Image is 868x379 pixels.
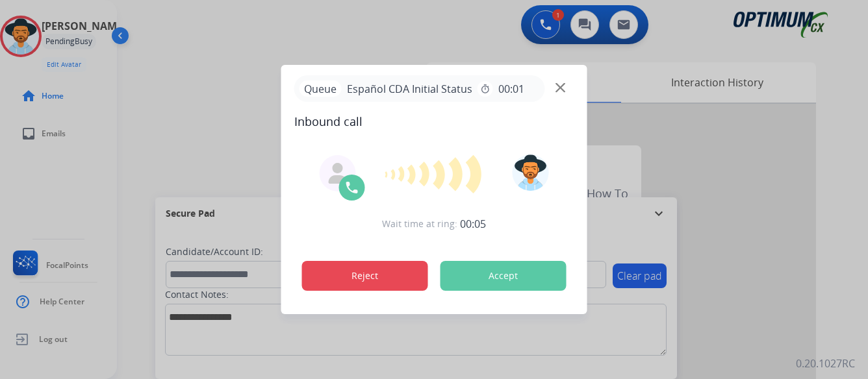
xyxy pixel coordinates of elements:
[460,216,486,232] span: 00:05
[300,80,342,97] p: Queue
[302,261,428,291] button: Reject
[294,112,574,130] span: Inbound call
[327,163,348,184] img: agent-avatar
[344,180,360,195] img: call-icon
[512,154,548,191] img: avatar
[440,261,567,291] button: Accept
[382,217,457,230] span: Wait time at ring:
[555,83,565,93] img: close-button
[796,356,855,371] p: 0.20.1027RC
[498,81,524,97] span: 00:01
[480,84,491,94] mat-icon: timer
[342,81,478,97] span: Español CDA Initial Status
